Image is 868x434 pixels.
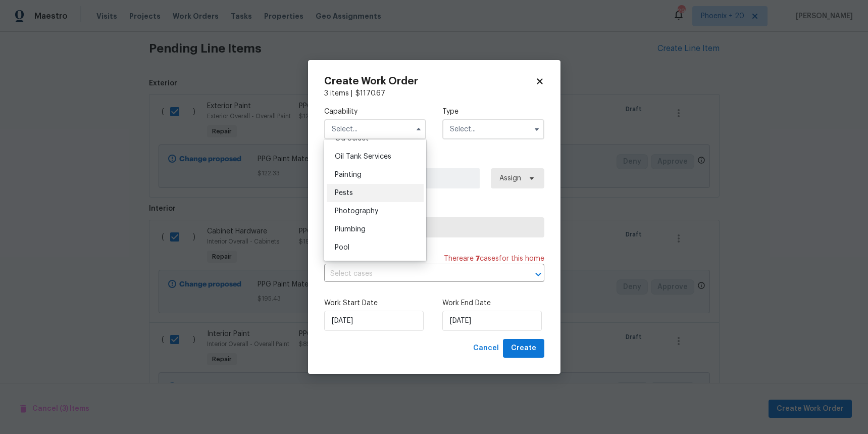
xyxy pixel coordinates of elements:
span: There are case s for this home [444,254,544,264]
input: Select... [442,119,544,139]
div: 3 items | [324,88,544,99]
input: M/D/YYYY [324,311,424,331]
span: Cancel [473,342,499,355]
span: Assign [499,173,521,183]
input: M/D/YYYY [442,311,542,331]
span: $ 1170.67 [355,90,385,97]
span: Plumbing [335,226,366,233]
input: Select... [324,119,426,139]
span: Pests [335,189,353,197]
span: Create [511,342,536,355]
label: Work Order Manager [324,156,544,166]
label: Work Start Date [324,298,426,308]
label: Type [442,107,544,117]
label: Capability [324,107,426,117]
button: Cancel [469,339,503,358]
span: 7 [476,255,480,262]
button: Open [531,267,545,281]
span: Select trade partner [333,222,536,232]
span: Photography [335,208,378,215]
button: Create [503,339,544,358]
label: Work End Date [442,298,544,308]
label: Trade Partner [324,205,544,215]
span: Painting [335,171,362,178]
span: Pool [335,244,349,251]
input: Select cases [324,266,516,282]
span: Oil Tank Services [335,153,391,160]
h2: Create Work Order [324,76,535,86]
button: Hide options [413,123,425,135]
button: Show options [531,123,543,135]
